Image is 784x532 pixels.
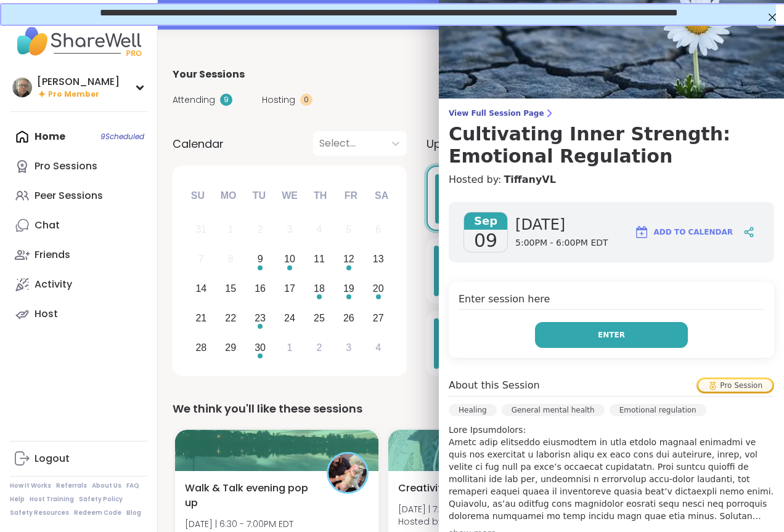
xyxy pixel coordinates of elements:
a: Referrals [56,482,87,490]
div: [PERSON_NAME] [37,75,120,89]
a: Redeem Code [74,509,121,517]
div: 2 [258,221,263,238]
div: 11 [314,251,325,267]
div: 20 [373,280,384,297]
a: Chat [10,211,147,240]
div: Not available Tuesday, September 2nd, 2025 [247,217,274,243]
div: Su [184,182,211,209]
div: Choose Saturday, September 20th, 2025 [365,276,391,302]
div: Choose Friday, September 26th, 2025 [335,305,362,331]
span: Creativity Together [398,481,496,496]
span: Attending [173,94,215,107]
div: Choose Friday, September 19th, 2025 [335,276,362,302]
div: Choose Tuesday, September 30th, 2025 [247,334,274,361]
a: How It Works [10,482,51,490]
div: 19 [343,280,354,297]
div: Choose Monday, September 15th, 2025 [218,276,244,302]
div: Pro Sessions [35,159,97,173]
span: Upcoming [427,135,483,152]
img: ShareWell Nav Logo [10,20,147,63]
div: 18 [314,280,325,297]
div: Fr [337,182,364,209]
div: 25 [314,310,325,326]
div: 14 [195,280,206,297]
button: Enter [535,322,688,348]
div: 5 [346,221,351,238]
div: Choose Friday, September 12th, 2025 [335,246,362,273]
a: Peer Sessions [10,181,147,211]
div: Th [307,182,334,209]
div: Healing [449,404,497,416]
div: month 2025-09 [186,215,393,362]
div: Peer Sessions [35,189,103,203]
img: Chuck [12,78,32,97]
div: 24 [284,310,295,326]
a: Friends [10,240,147,270]
span: Your Sessions [173,67,245,82]
div: 10 [284,251,295,267]
span: Sep [464,212,507,230]
a: About Us [92,482,121,490]
div: Sa [368,182,395,209]
div: 29 [225,339,236,356]
a: Host Training [30,495,74,504]
div: 31 [195,221,206,238]
span: [DATE] | 7:00 - 8:00PM EDT [398,503,507,515]
a: Safety Policy [79,495,123,504]
div: We [276,182,303,209]
span: 09 [474,230,497,252]
div: Not available Monday, September 8th, 2025 [218,246,244,273]
span: Walk & Talk evening pop up [185,481,313,510]
div: Choose Saturday, September 13th, 2025 [365,246,391,273]
div: Choose Wednesday, September 10th, 2025 [277,246,303,273]
div: 1 [228,221,234,238]
span: Pro Member [48,89,99,100]
div: Logout [35,452,70,465]
div: Not available Thursday, September 4th, 2025 [306,217,333,243]
div: 7 [198,251,204,267]
div: Choose Wednesday, October 1st, 2025 [277,334,303,361]
div: Not available Sunday, August 31st, 2025 [188,217,214,243]
img: Sunnyt [329,454,367,492]
img: ShareWell Logomark [634,225,649,240]
div: Choose Sunday, September 28th, 2025 [188,334,214,361]
div: 2 [316,339,322,356]
a: Safety Resources [10,509,69,517]
a: View Full Session PageCultivating Inner Strength: Emotional Regulation [449,108,774,167]
span: Hosting [262,94,295,107]
div: Choose Friday, October 3rd, 2025 [335,334,362,361]
div: Choose Tuesday, September 23rd, 2025 [247,305,274,331]
div: Mo [214,182,242,209]
a: Logout [10,444,147,474]
div: Choose Sunday, September 14th, 2025 [188,276,214,302]
span: Calendar [173,135,224,152]
div: Choose Tuesday, September 9th, 2025 [247,246,274,273]
h3: Cultivating Inner Strength: Emotional Regulation [449,123,774,167]
div: Choose Wednesday, September 24th, 2025 [277,305,303,331]
div: Tu [245,182,272,209]
div: 12 [343,251,354,267]
a: Pro Sessions [10,151,147,181]
div: Activity [35,278,72,291]
div: Choose Thursday, September 11th, 2025 [306,246,333,273]
div: Choose Sunday, September 21st, 2025 [188,305,214,331]
div: Not available Sunday, September 7th, 2025 [188,246,214,273]
div: 26 [343,310,354,326]
span: View Full Session Page [449,108,774,118]
div: 9 [258,251,263,267]
div: We think you'll like these sessions [173,400,769,417]
div: 30 [255,339,266,356]
div: Choose Saturday, October 4th, 2025 [365,334,391,361]
span: [DATE] [515,215,608,235]
div: 3 [346,339,351,356]
div: 4 [316,221,322,238]
div: 3 [287,221,293,238]
div: 9 [220,94,232,106]
div: Choose Thursday, October 2nd, 2025 [306,334,333,361]
button: Add to Calendar [629,217,738,247]
div: Emotional regulation [610,404,706,416]
span: Add to Calendar [654,227,733,238]
h4: About this Session [449,378,540,393]
div: Choose Thursday, September 18th, 2025 [306,276,333,302]
a: FAQ [126,482,139,490]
